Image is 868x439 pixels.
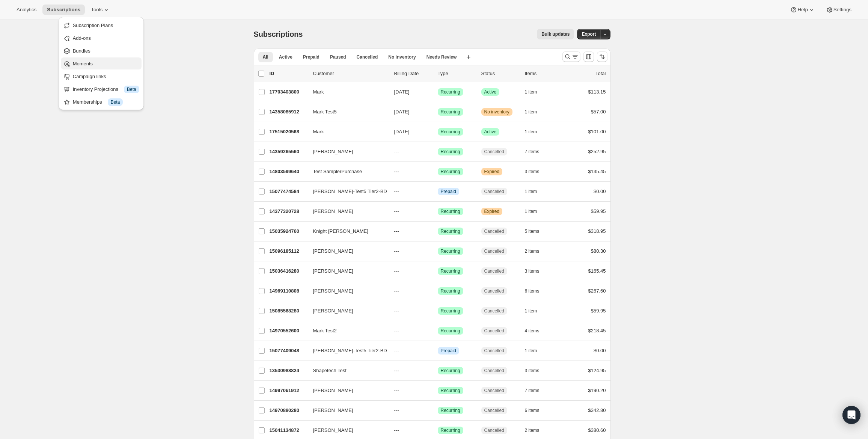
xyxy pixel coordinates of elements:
[313,287,353,295] span: [PERSON_NAME]
[313,407,353,414] span: [PERSON_NAME]
[484,268,504,274] span: Cancelled
[313,128,324,136] span: Mark
[537,29,574,39] button: Bulk updates
[525,146,548,157] button: 7 items
[270,287,307,295] p: 14969110808
[525,149,539,155] span: 7 items
[309,225,384,237] button: Knight [PERSON_NAME]
[441,189,456,195] span: Prepaid
[588,169,606,174] span: $135.45
[270,425,606,436] div: 15041134872[PERSON_NAME]---SuccessRecurringCancelled2 items$380.60
[309,146,384,158] button: [PERSON_NAME]
[73,98,139,106] div: Memberships
[313,247,353,255] span: [PERSON_NAME]
[441,328,460,334] span: Recurring
[270,87,606,97] div: 17703403800Mark[DATE]SuccessRecurringSuccessActive1 item$113.15
[484,407,504,413] span: Cancelled
[309,365,384,377] button: Shapetech Test
[525,348,537,354] span: 1 item
[394,228,399,234] span: ---
[270,307,307,315] p: 15085568280
[270,266,606,276] div: 15036416280[PERSON_NAME]---SuccessRecurringCancelled3 items$165.45
[525,286,548,296] button: 6 items
[73,48,90,54] span: Bundles
[270,405,606,416] div: 14970880280[PERSON_NAME]---SuccessRecurringCancelled6 items$342.80
[594,348,606,353] span: $0.00
[525,306,546,316] button: 1 item
[441,388,460,394] span: Recurring
[525,288,539,294] span: 6 items
[842,406,860,424] div: Open Intercom Messenger
[313,70,388,77] p: Customer
[441,308,460,314] span: Recurring
[394,308,399,314] span: ---
[525,365,548,376] button: 3 items
[270,127,606,137] div: 17515020568Mark[DATE]SuccessRecurringSuccessActive1 item$101.00
[588,407,606,413] span: $342.80
[309,265,384,277] button: [PERSON_NAME]
[330,54,346,60] span: Paused
[562,51,580,62] button: Search and filter results
[394,407,399,413] span: ---
[426,54,457,60] span: Needs Review
[313,427,353,434] span: [PERSON_NAME]
[577,29,600,39] button: Export
[591,208,606,214] span: $59.95
[525,407,539,413] span: 6 items
[484,388,504,394] span: Cancelled
[484,189,504,195] span: Cancelled
[270,168,307,175] p: 14803599640
[254,30,303,38] span: Subscriptions
[61,45,142,57] button: Bundles
[525,345,546,356] button: 1 item
[525,208,537,214] span: 1 item
[270,247,307,255] p: 15096185112
[309,166,384,178] button: Test SamplerPurchase
[525,326,548,336] button: 4 items
[127,86,136,92] span: Beta
[597,51,607,62] button: Sort the results
[47,7,80,13] span: Subscriptions
[588,368,606,373] span: $124.95
[394,248,399,254] span: ---
[525,368,539,374] span: 3 items
[270,267,307,275] p: 15036416280
[525,388,539,394] span: 7 items
[270,367,307,374] p: 13530988824
[821,5,856,15] button: Settings
[270,226,606,237] div: 15035924760Knight [PERSON_NAME]---SuccessRecurringCancelled5 items$318.95
[525,206,546,217] button: 1 item
[484,427,504,433] span: Cancelled
[309,285,384,297] button: [PERSON_NAME]
[591,308,606,314] span: $59.95
[309,205,384,217] button: [PERSON_NAME]
[525,427,539,433] span: 2 items
[309,186,384,198] button: [PERSON_NAME]-Test5 Tier2-BD
[270,70,307,77] p: ID
[61,70,142,82] button: Campaign links
[313,148,353,155] span: [PERSON_NAME]
[484,89,497,95] span: Active
[313,307,353,315] span: [PERSON_NAME]
[86,5,115,15] button: Tools
[313,88,324,96] span: Mark
[313,267,353,275] span: [PERSON_NAME]
[309,106,384,118] button: Mark Test5
[61,96,142,108] button: Memberships
[525,308,537,314] span: 1 item
[525,107,546,117] button: 1 item
[438,70,475,77] div: Type
[313,327,337,335] span: Mark Test2
[583,51,594,62] button: Customize table column order and visibility
[441,149,460,155] span: Recurring
[313,188,387,195] span: [PERSON_NAME]-Test5 Tier2-BD
[313,367,347,374] span: Shapetech Test
[525,127,546,137] button: 1 item
[588,288,606,294] span: $267.60
[279,54,292,60] span: Active
[582,31,596,37] span: Export
[441,129,460,135] span: Recurring
[73,35,91,41] span: Add-ons
[525,268,539,274] span: 3 items
[484,169,500,175] span: Expired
